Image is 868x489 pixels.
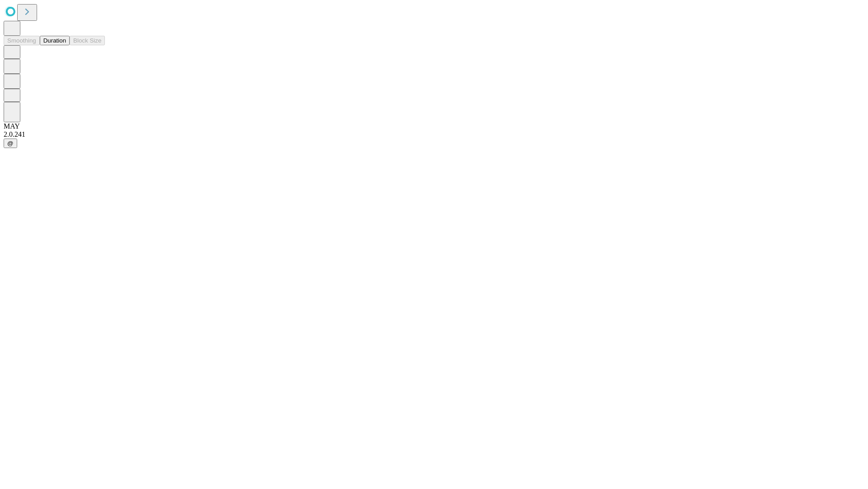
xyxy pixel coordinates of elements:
button: Block Size [70,36,105,45]
div: 2.0.241 [4,130,864,139]
button: @ [4,139,17,148]
span: @ [7,140,14,147]
button: Smoothing [4,36,40,45]
div: MAY [4,122,864,130]
button: Duration [40,36,70,45]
